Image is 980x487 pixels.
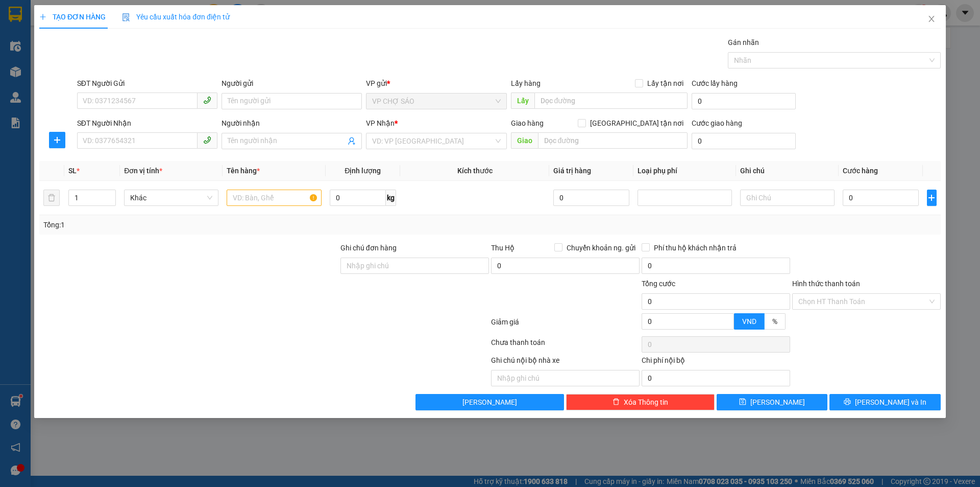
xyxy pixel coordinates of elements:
[586,118,688,129] span: [GEOGRAPHIC_DATA] tận nơi
[927,190,937,206] button: plus
[68,167,77,175] span: SL
[227,167,260,175] span: Tên hàng
[39,13,46,20] span: plus
[125,167,163,175] span: Đơn vị tính
[373,94,501,109] span: VP CHỢ SÁO
[554,190,630,206] input: 0
[650,242,741,253] span: Phí thu hộ khách nhận trả
[463,397,518,408] span: [PERSON_NAME]
[491,370,640,386] input: Nhập ghi chú
[77,118,217,129] div: SĐT Người Nhận
[736,161,839,181] th: Ghi chú
[348,137,356,145] span: user-add
[642,355,790,370] div: Chi phí nội bộ
[728,38,759,47] label: Gán nhãn
[740,398,747,406] span: save
[122,13,130,21] img: icon
[927,194,936,202] span: plus
[643,78,688,89] span: Lấy tận nơi
[633,161,736,181] th: Loại phụ phí
[843,167,878,175] span: Cước hàng
[5,55,21,106] img: logo
[43,190,60,206] button: delete
[612,398,620,406] span: delete
[927,15,936,23] span: close
[917,5,946,34] button: Close
[227,190,322,206] input: VD: Bàn, Ghế
[222,78,362,89] div: Người gửi
[844,398,851,406] span: printer
[457,167,493,175] span: Kích thước
[511,132,538,149] span: Giao
[538,132,688,149] input: Dọc đường
[772,317,777,326] span: %
[49,132,65,148] button: plus
[203,136,211,144] span: phone
[340,244,397,252] label: Ghi chú đơn hàng
[855,397,926,408] span: [PERSON_NAME] và In
[717,394,827,410] button: save[PERSON_NAME]
[534,92,688,109] input: Dọc đường
[43,219,378,230] div: Tổng: 1
[692,119,742,127] label: Cước giao hàng
[740,190,835,206] input: Ghi Chú
[416,394,565,410] button: [PERSON_NAME]
[511,79,541,87] span: Lấy hàng
[77,78,217,89] div: SĐT Người Gửi
[567,394,715,410] button: deleteXóa Thông tin
[222,118,362,129] div: Người nhận
[742,317,756,326] span: VND
[511,92,534,109] span: Lấy
[50,136,65,144] span: plus
[751,397,805,408] span: [PERSON_NAME]
[792,280,860,288] label: Hình thức thanh toán
[491,244,514,252] span: Thu Hộ
[642,280,675,288] span: Tổng cước
[490,337,641,355] div: Chưa thanh toán
[366,119,395,127] span: VP Nhận
[131,190,213,205] span: Khác
[692,79,738,87] label: Cước lấy hàng
[491,355,640,370] div: Ghi chú nội bộ nhà xe
[511,119,544,127] span: Giao hàng
[624,397,668,408] span: Xóa Thông tin
[386,190,396,206] span: kg
[692,133,796,149] input: Cước giao hàng
[562,242,640,253] span: Chuyển khoản ng. gửi
[340,258,489,274] input: Ghi chú đơn hàng
[122,13,230,21] span: Yêu cầu xuất hóa đơn điện tử
[345,167,381,175] span: Định lượng
[366,78,507,89] div: VP gửi
[692,93,796,109] input: Cước lấy hàng
[24,43,100,78] span: [GEOGRAPHIC_DATA], [GEOGRAPHIC_DATA] ↔ [GEOGRAPHIC_DATA]
[830,394,941,410] button: printer[PERSON_NAME] và In
[39,13,106,21] span: TẠO ĐƠN HÀNG
[26,8,99,41] strong: CHUYỂN PHÁT NHANH AN PHÚ QUÝ
[203,96,211,104] span: phone
[490,316,641,334] div: Giảm giá
[554,167,592,175] span: Giá trị hàng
